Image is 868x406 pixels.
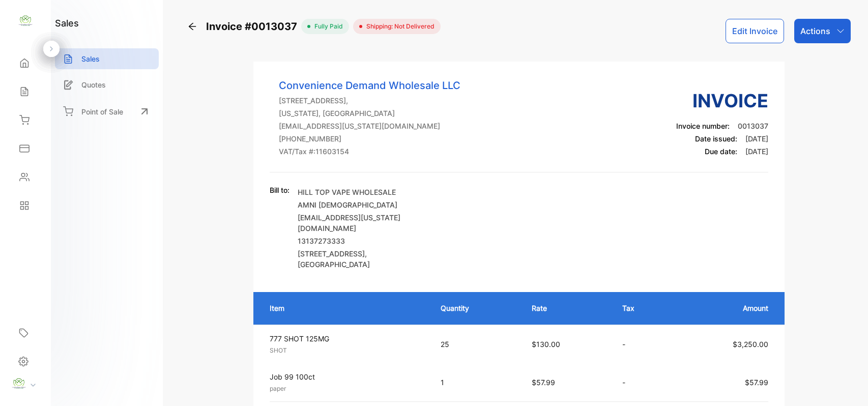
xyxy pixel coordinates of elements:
p: [EMAIL_ADDRESS][US_STATE][DOMAIN_NAME] [298,212,415,234]
span: $3,250.00 [733,340,768,349]
span: $57.99 [745,378,768,387]
p: VAT/Tax #: 11603154 [279,146,460,157]
p: [STREET_ADDRESS], [279,95,460,106]
span: Invoice number: [676,122,730,130]
h1: sales [55,16,79,30]
p: 25 [441,339,511,350]
p: - [622,339,662,350]
p: Quotes [81,79,106,90]
iframe: LiveChat chat widget [825,363,868,406]
span: [DATE] [745,134,768,143]
span: 0013037 [738,122,768,130]
span: Shipping: Not Delivered [362,22,435,31]
p: AMNI [DEMOGRAPHIC_DATA] [298,199,415,210]
p: Quantity [441,303,511,313]
p: HILL TOP VAPE WHOLESALE [298,187,415,197]
p: [PHONE_NUMBER] [279,133,460,144]
button: Edit Invoice [726,19,784,43]
button: Actions [794,19,851,43]
p: SHOT [270,346,422,355]
span: fully paid [310,22,343,31]
span: $57.99 [532,378,555,387]
p: 13137273333 [298,236,415,246]
h3: Invoice [676,87,768,114]
p: paper [270,384,422,393]
p: Job 99 100ct [270,371,422,382]
a: Quotes [55,74,159,95]
span: Date issued: [695,134,737,143]
p: Point of Sale [81,106,123,117]
p: Convenience Demand Wholesale LLC [279,78,460,93]
a: Point of Sale [55,100,159,123]
span: [DATE] [745,147,768,156]
img: profile [11,376,26,391]
p: Rate [532,303,602,313]
span: Due date: [705,147,737,156]
p: Actions [800,25,830,37]
p: Amount [683,303,768,313]
p: Bill to: [270,185,290,195]
img: logo [18,13,33,28]
p: Tax [622,303,662,313]
a: Sales [55,48,159,69]
p: - [622,377,662,388]
p: [US_STATE], [GEOGRAPHIC_DATA] [279,108,460,119]
span: $130.00 [532,340,560,349]
p: 777 SHOT 125MG [270,333,422,344]
span: [STREET_ADDRESS] [298,249,365,258]
p: Item [270,303,420,313]
p: 1 [441,377,511,388]
p: [EMAIL_ADDRESS][US_STATE][DOMAIN_NAME] [279,121,460,131]
p: Sales [81,53,100,64]
span: Invoice #0013037 [206,19,301,34]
